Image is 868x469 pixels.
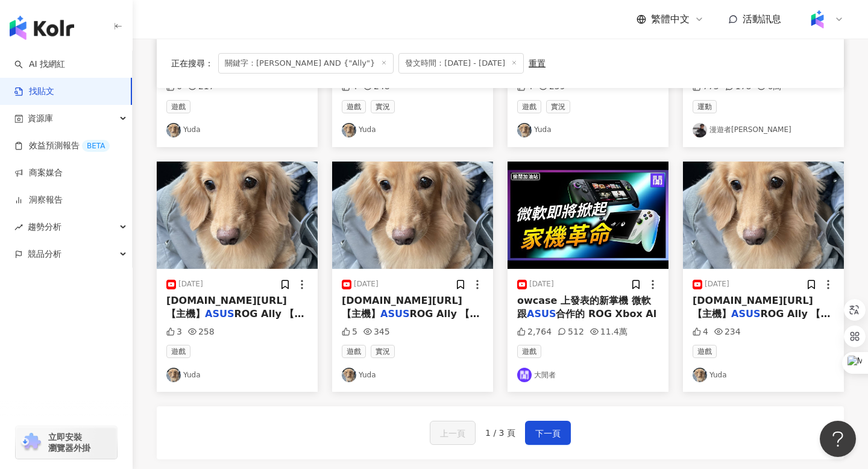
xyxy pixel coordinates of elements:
[332,162,493,269] img: post-image
[525,421,571,445] button: 下一頁
[556,308,656,319] span: 合作的 ROG Xbox Al
[529,58,546,68] div: 重置
[178,279,203,289] div: [DATE]
[398,53,524,74] span: 發文時間：[DATE] - [DATE]
[683,162,844,269] img: post-image
[342,368,483,382] a: KOL AvatarYuda
[517,368,532,382] img: KOL Avatar
[14,167,63,179] a: 商案媒合
[342,326,357,338] div: 5
[693,100,717,113] span: 運動
[430,421,476,445] button: 上一頁
[517,123,659,137] a: KOL AvatarYuda
[590,326,627,338] div: 11.4萬
[693,123,834,137] a: KOL Avatar漫遊者[PERSON_NAME]
[693,368,834,382] a: KOL AvatarYuda
[14,58,65,71] a: searchAI 找網紅
[693,345,717,358] span: 遊戲
[16,426,117,459] a: chrome extension立即安裝 瀏覽器外掛
[517,368,659,382] a: KOL Avatar大閒者
[529,279,554,289] div: [DATE]
[517,100,541,113] span: 遊戲
[363,326,390,338] div: 345
[14,194,63,206] a: 洞察報告
[171,58,213,68] span: 正在搜尋 ：
[693,308,830,333] span: ROG Ally 【遊戲】真三
[218,53,394,74] span: 關鍵字：[PERSON_NAME] AND {"Ally"}
[14,86,54,98] a: 找貼文
[166,345,190,358] span: 遊戲
[371,100,395,113] span: 實況
[166,368,308,382] a: KOL AvatarYuda
[166,123,181,137] img: KOL Avatar
[166,326,182,338] div: 3
[693,368,707,382] img: KOL Avatar
[693,123,707,137] img: KOL Avatar
[820,421,856,457] iframe: Help Scout Beacon - Open
[517,345,541,358] span: 遊戲
[205,308,234,319] mark: ASUS
[558,326,584,338] div: 512
[10,16,74,40] img: logo
[743,13,781,25] span: 活動訊息
[693,326,708,338] div: 4
[166,308,304,333] span: ROG Ally 【遊戲】真三
[651,13,690,26] span: 繁體中文
[48,432,90,453] span: 立即安裝 瀏覽器外掛
[342,308,479,333] span: ROG Ally 【遊戲】真三
[714,326,741,338] div: 234
[485,428,515,438] span: 1 / 3 頁
[28,213,61,241] span: 趨勢分析
[342,295,462,319] span: [DOMAIN_NAME][URL] 【主機】
[705,279,729,289] div: [DATE]
[188,326,215,338] div: 258
[508,162,668,269] img: post-image
[371,345,395,358] span: 實況
[517,326,552,338] div: 2,764
[535,426,561,441] span: 下一頁
[28,241,61,268] span: 競品分析
[527,308,556,319] mark: ASUS
[342,368,356,382] img: KOL Avatar
[19,433,43,452] img: chrome extension
[157,162,318,269] img: post-image
[517,123,532,137] img: KOL Avatar
[546,100,570,113] span: 實況
[14,223,23,231] span: rise
[342,345,366,358] span: 遊戲
[731,308,760,319] mark: ASUS
[166,295,287,319] span: [DOMAIN_NAME][URL] 【主機】
[693,295,813,319] span: [DOMAIN_NAME][URL] 【主機】
[14,140,110,152] a: 效益預測報告BETA
[380,308,409,319] mark: ASUS
[166,100,190,113] span: 遊戲
[354,279,379,289] div: [DATE]
[166,368,181,382] img: KOL Avatar
[806,8,829,31] img: Kolr%20app%20icon%20%281%29.png
[342,123,356,137] img: KOL Avatar
[28,105,53,132] span: 資源庫
[342,123,483,137] a: KOL AvatarYuda
[166,123,308,137] a: KOL AvatarYuda
[517,295,651,319] span: owcase 上發表的新掌機 微軟 跟
[342,100,366,113] span: 遊戲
